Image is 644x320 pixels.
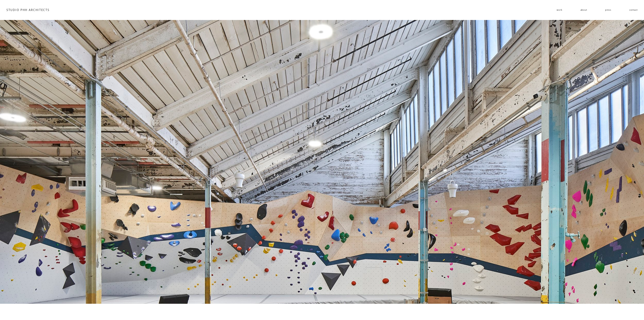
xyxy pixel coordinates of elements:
a: contact [629,7,638,13]
a: STUDIO PHH ARCHITECTS [6,8,49,12]
a: folder dropdown [557,7,562,13]
a: press [605,7,611,13]
span: work [557,7,562,13]
a: about [580,7,587,13]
